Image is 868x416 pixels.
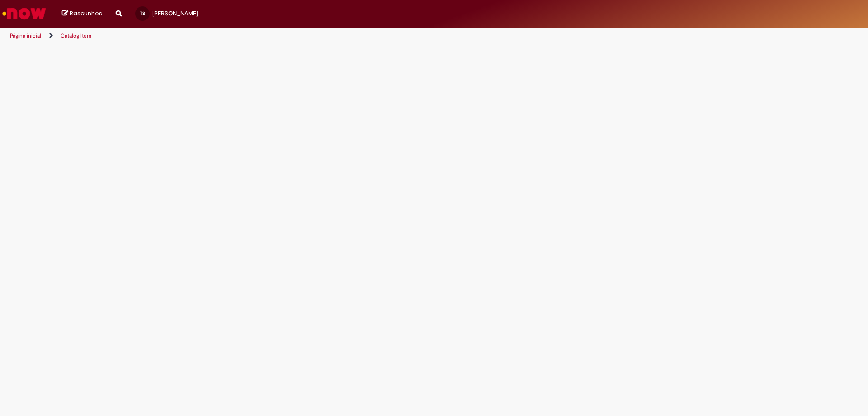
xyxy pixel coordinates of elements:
img: ServiceNow [1,5,47,23]
ul: Trilhas de página [7,28,572,44]
span: [PERSON_NAME] [152,10,198,17]
span: Rascunhos [70,9,102,18]
span: TS [140,10,145,16]
a: Página inicial [10,32,41,39]
a: Catalog Item [61,32,91,39]
a: Rascunhos [62,10,102,18]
